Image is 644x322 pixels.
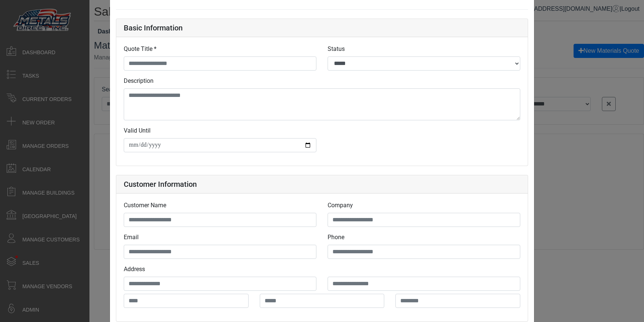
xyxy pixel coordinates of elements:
label: Customer Name [124,201,166,210]
label: Phone [328,233,344,242]
label: Company [328,201,353,210]
h5: Basic Information [124,23,520,32]
label: Quote Title * [124,45,157,53]
label: Valid Until [124,126,151,135]
label: Status [328,45,345,53]
label: Email [124,233,139,242]
h5: Customer Information [124,180,520,189]
label: Address [124,265,145,274]
label: Description [124,77,154,85]
input: Enter customer name [124,213,316,227]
